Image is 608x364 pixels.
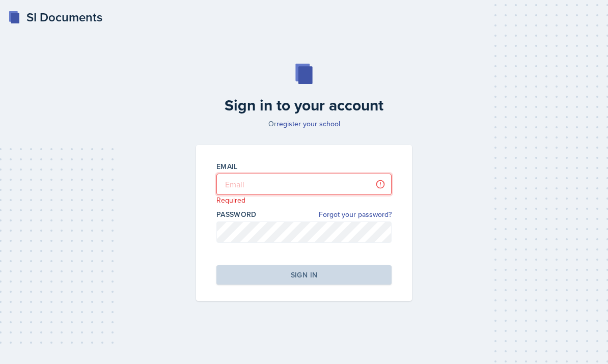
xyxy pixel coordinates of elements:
[216,161,238,172] label: Email
[216,174,392,195] input: Email
[190,96,418,115] h2: Sign in to your account
[291,270,317,280] div: Sign in
[216,265,392,285] button: Sign in
[319,209,392,220] a: Forgot your password?
[216,209,257,219] label: Password
[8,8,102,26] a: SI Documents
[216,195,392,205] p: Required
[190,119,418,129] p: Or
[277,119,340,129] a: register your school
